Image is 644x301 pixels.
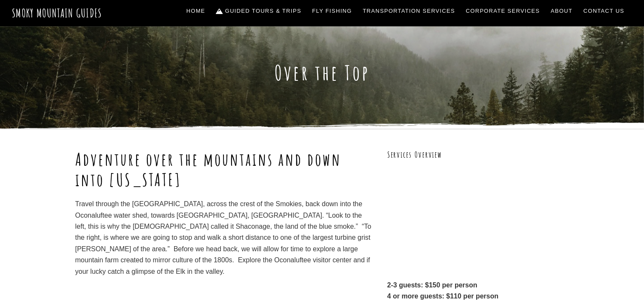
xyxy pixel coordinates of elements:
h3: Services Overview [387,149,569,161]
a: Smoky Mountain Guides [12,6,102,20]
a: Guided Tours & Trips [213,2,305,20]
h1: Over the Top [75,60,569,85]
strong: 4 or more guests: $110 per person [387,292,498,300]
a: Home [183,2,209,20]
p: Travel through the [GEOGRAPHIC_DATA], across the crest of the Smokies, back down into the Oconalu... [75,199,372,277]
strong: 2-3 guests: $150 per person [387,281,478,289]
a: Fly Fishing [309,2,355,20]
a: Transportation Services [359,2,458,20]
a: Corporate Services [463,2,544,20]
a: About [547,2,576,20]
a: Contact Us [580,2,628,20]
strong: Adventure over the mountains and down into [US_STATE] [75,148,341,190]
